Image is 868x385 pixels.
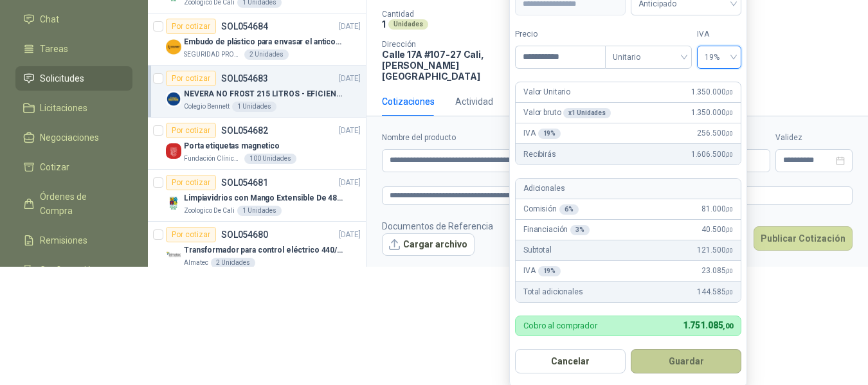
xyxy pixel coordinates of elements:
[523,86,570,98] p: Valor Unitario
[701,203,733,215] span: 81.000
[538,129,561,139] div: 19 %
[232,102,276,112] div: 1 Unidades
[523,127,561,139] p: IVA
[40,130,99,145] span: Negociaciones
[754,226,853,251] button: Publicar Cotización
[382,49,520,82] p: Calle 17A #107-27 Cali , [PERSON_NAME][GEOGRAPHIC_DATA]
[244,49,289,60] div: 2 Unidades
[538,266,561,276] div: 19 %
[725,109,733,116] span: ,00
[166,227,216,242] div: Por cotizar
[237,206,282,216] div: 1 Unidades
[40,42,68,56] span: Tareas
[382,10,547,19] p: Cantidad
[184,206,235,216] p: Zoologico De Cali
[697,28,741,40] label: IVA
[148,13,366,66] a: Por cotizarSOL054684[DATE] Company LogoEmbudo de plástico para envasar el anticorrosivo / lubrica...
[523,107,611,119] p: Valor bruto
[244,154,296,164] div: 100 Unidades
[339,177,361,189] p: [DATE]
[563,108,611,118] div: x 1 Unidades
[15,125,132,150] a: Negociaciones
[40,233,87,247] span: Remisiones
[697,244,733,256] span: 121.500
[725,130,733,137] span: ,00
[15,228,132,253] a: Remisiones
[382,132,591,144] label: Nombre del producto
[166,71,216,86] div: Por cotizar
[166,195,181,211] img: Company Logo
[148,118,366,170] a: Por cotizarSOL054682[DATE] Company LogoPorta etiquetas magneticoFundación Clínica Shaio100 Unidades
[184,258,208,268] p: Almatec
[40,101,87,115] span: Licitaciones
[184,88,344,100] p: NEVERA NO FROST 215 LITROS - EFICIENCIA ENERGETICA A
[184,154,242,164] p: Fundación Clínica Shaio
[705,48,734,67] span: 19%
[221,22,268,31] p: SOL054684
[570,225,590,235] div: 3 %
[221,74,268,83] p: SOL054683
[691,86,733,98] span: 1.350.000
[166,123,216,138] div: Por cotizar
[221,126,268,135] p: SOL054682
[559,204,579,215] div: 6 %
[40,160,69,174] span: Cotizar
[211,258,255,268] div: 2 Unidades
[691,148,733,161] span: 1.606.500
[339,73,361,85] p: [DATE]
[697,127,733,139] span: 256.500
[725,267,733,274] span: ,00
[725,151,733,158] span: ,00
[15,184,132,223] a: Órdenes de Compra
[701,265,733,277] span: 23.085
[40,12,59,26] span: Chat
[166,175,216,190] div: Por cotizar
[725,206,733,213] span: ,00
[148,222,366,274] a: Por cotizarSOL054680[DATE] Company LogoTransformador para control eléctrico 440/220/110 - 45O VA....
[15,37,132,61] a: Tareas
[15,96,132,120] a: Licitaciones
[148,66,366,118] a: Por cotizarSOL054683[DATE] Company LogoNEVERA NO FROST 215 LITROS - EFICIENCIA ENERGETICA AColegi...
[523,183,565,195] p: Adicionales
[382,94,435,109] div: Cotizaciones
[725,247,733,254] span: ,00
[166,247,181,263] img: Company Logo
[455,94,493,109] div: Actividad
[523,265,561,277] p: IVA
[631,349,741,373] button: Guardar
[523,224,590,236] p: Financiación
[15,258,132,282] a: Configuración
[382,219,493,233] p: Documentos de Referencia
[339,21,361,33] p: [DATE]
[184,244,344,256] p: Transformador para control eléctrico 440/220/110 - 45O VA.
[339,125,361,137] p: [DATE]
[382,233,475,256] button: Cargar archivo
[339,229,361,241] p: [DATE]
[184,36,344,48] p: Embudo de plástico para envasar el anticorrosivo / lubricante
[184,102,230,112] p: Colegio Bennett
[166,19,216,34] div: Por cotizar
[221,178,268,187] p: SOL054681
[148,170,366,222] a: Por cotizarSOL054681[DATE] Company LogoLimpiavidrios con Mango Extensible De 48 a 78 cmZoologico ...
[523,148,556,161] p: Recibirás
[40,263,96,277] span: Configuración
[388,19,428,30] div: Unidades
[40,71,84,85] span: Solicitudes
[523,321,597,330] p: Cobro al comprador
[166,91,181,107] img: Company Logo
[382,40,520,49] p: Dirección
[697,286,733,298] span: 144.585
[166,39,181,55] img: Company Logo
[184,192,344,204] p: Limpiavidrios con Mango Extensible De 48 a 78 cm
[725,89,733,96] span: ,00
[40,190,120,218] span: Órdenes de Compra
[15,7,132,31] a: Chat
[613,48,684,67] span: Unitario
[184,140,280,152] p: Porta etiquetas magnetico
[523,244,552,256] p: Subtotal
[523,203,579,215] p: Comisión
[523,286,583,298] p: Total adicionales
[15,66,132,91] a: Solicitudes
[515,28,605,40] label: Precio
[515,349,626,373] button: Cancelar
